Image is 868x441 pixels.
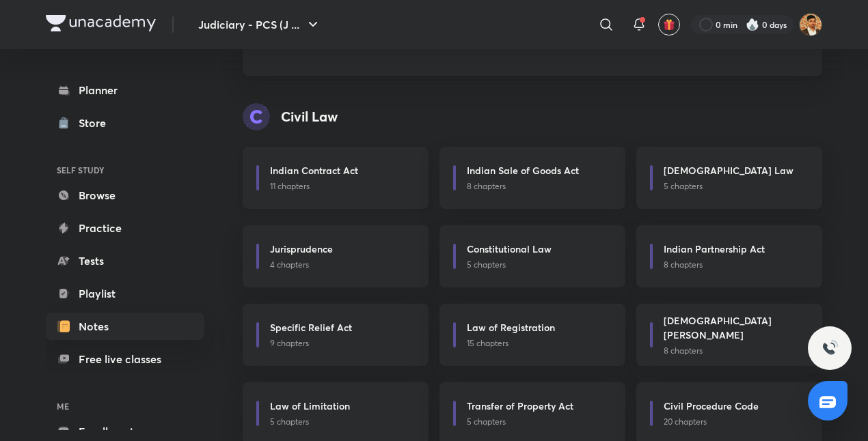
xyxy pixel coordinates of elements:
h6: [DEMOGRAPHIC_DATA] Law [664,163,794,177]
a: [DEMOGRAPHIC_DATA] Law5 chapters [636,147,822,209]
p: 5 chapters [664,180,806,193]
p: 5 chapters [467,259,609,271]
a: Indian Sale of Goods Act8 chapters [439,147,625,209]
a: Specific Relief Act9 chapters [243,304,429,366]
h6: ME [46,395,204,418]
h6: Civil Procedure Code [664,399,759,413]
h6: Law of Limitation [270,399,350,413]
a: Store [46,109,204,137]
img: avatar [663,18,675,31]
a: Browse [46,182,204,209]
div: Store [79,115,114,131]
h6: Constitutional Law [467,242,552,256]
p: 5 chapters [270,416,412,428]
p: 8 chapters [664,259,806,271]
a: [DEMOGRAPHIC_DATA][PERSON_NAME]8 chapters [636,304,822,366]
a: Tests [46,247,204,274]
p: 4 chapters [270,259,412,271]
h6: Indian Sale of Goods Act [467,163,579,177]
img: ttu [822,340,838,356]
button: avatar [658,14,680,35]
img: streak [746,18,759,31]
p: 9 chapters [270,337,412,350]
a: Notes [46,313,204,340]
p: 20 chapters [664,416,806,428]
a: Playlist [46,280,204,307]
p: 8 chapters [664,345,806,357]
a: Constitutional Law5 chapters [439,225,625,287]
a: Indian Partnership Act8 chapters [636,225,822,287]
a: Law of Registration15 chapters [439,304,625,366]
h6: Indian Partnership Act [664,242,765,256]
p: 5 chapters [467,416,609,428]
a: Free live classes [46,345,204,373]
p: 8 chapters [467,180,609,193]
h6: Jurisprudence [270,242,333,256]
p: 11 chapters [270,180,412,193]
button: Judiciary - PCS (J ... [190,11,329,38]
a: Jurisprudence4 chapters [243,225,429,287]
h6: Indian Contract Act [270,163,358,177]
h6: SELF STUDY [46,158,204,182]
a: Company Logo [46,15,156,35]
img: Company Logo [46,15,156,31]
img: Ashish Chhawari [799,13,822,36]
a: Practice [46,214,204,242]
p: 15 chapters [467,337,609,350]
h6: Transfer of Property Act [467,399,573,413]
h6: Specific Relief Act [270,320,352,335]
h4: Civil Law [281,106,338,127]
a: Indian Contract Act11 chapters [243,147,429,209]
h6: Law of Registration [467,320,555,335]
a: Planner [46,76,204,104]
img: syllabus [243,103,270,130]
h6: [DEMOGRAPHIC_DATA][PERSON_NAME] [664,313,800,342]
